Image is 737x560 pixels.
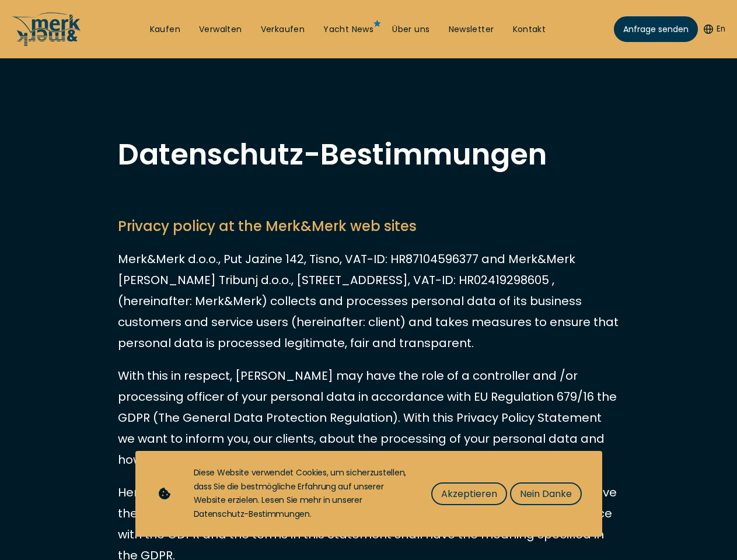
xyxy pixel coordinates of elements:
a: Anfrage senden [614,16,698,42]
a: Verkaufen [261,24,305,36]
a: Über uns [392,24,429,36]
p: Merk&Merk d.o.o., Put Jazine 142, Tisno, VAT-ID: HR87104596377 and Merk&Merk [PERSON_NAME] Tribun... [118,249,620,353]
a: Kaufen [150,24,180,36]
span: Anfrage senden [623,23,689,36]
button: Nein Danke [510,482,582,505]
button: En [704,23,725,35]
h2: Privacy policy at the Merk&Merk web sites [118,216,620,237]
a: Newsletter [449,24,494,36]
div: Diese Website verwendet Cookies, um sicherzustellen, dass Sie die bestmögliche Erfahrung auf unse... [194,466,408,521]
button: Akzeptieren [431,482,507,505]
span: Nein Danke [520,487,572,501]
h1: Datenschutz-Bestimmungen [118,140,620,169]
span: Akzeptieren [441,487,497,501]
a: Kontakt [513,24,546,36]
a: Yacht News [323,24,373,36]
a: Datenschutz-Bestimmungen [194,508,310,520]
p: With this in respect, [PERSON_NAME] may have the role of a controller and /or processing officer ... [118,365,620,470]
a: Verwalten [199,24,242,36]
